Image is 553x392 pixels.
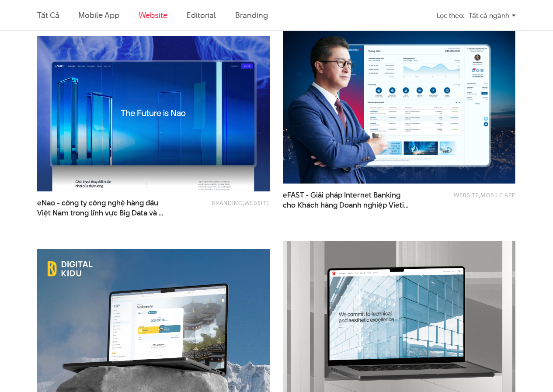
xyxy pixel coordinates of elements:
div: , [422,190,515,206]
span: Việt Nam trong lĩnh vực Big Data và Kiến trúc Hệ thống [37,208,165,218]
a: Website [139,10,167,21]
div: Lọc theo: [437,8,464,23]
div: , [177,198,270,214]
span: eNao - công ty công nghệ hàng đầu [37,198,165,218]
a: Mobile app [78,10,119,21]
img: Efast_internet_banking_Thiet_ke_Trai_nghiemThumbnail [283,28,515,184]
a: Website [454,191,479,199]
a: Tất cả [37,10,59,21]
a: Editorial [187,10,216,21]
a: Website [244,199,270,207]
a: Branding [235,10,268,21]
a: eFAST - Giải pháp Internet Bankingcho Khách hàng Doanh nghiệp Vietin Bank [283,190,411,210]
div: Tất cả ngành [469,8,516,23]
a: Mobile app [480,191,515,199]
a: Branding [212,199,243,207]
img: eNao [25,28,281,199]
a: eNao - công ty công nghệ hàng đầuViệt Nam trong lĩnh vực Big Data và Kiến trúc Hệ thống [37,198,165,218]
span: cho Khách hàng Doanh nghiệp Vietin Bank [283,200,411,210]
span: eFAST - Giải pháp Internet Banking [283,190,411,210]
